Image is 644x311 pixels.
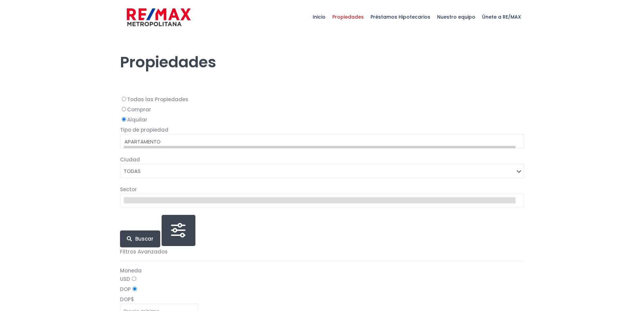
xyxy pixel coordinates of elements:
span: Sector [120,186,137,193]
input: DOP [133,287,137,291]
input: Comprar [122,107,126,111]
span: Moneda [120,267,142,274]
input: USD [132,276,136,281]
label: DOP [120,285,524,293]
span: Tipo de propiedad [120,126,168,133]
span: Inicio [309,7,329,27]
span: Nuestro equipo [434,7,479,27]
button: Buscar [120,230,160,247]
option: APARTAMENTO [124,138,516,146]
input: Alquilar [122,117,126,121]
img: remax-metropolitana-logo [127,7,191,27]
label: Todas las Propiedades [120,95,524,104]
span: Propiedades [329,7,367,27]
span: Únete a RE/MAX [479,7,524,27]
label: Comprar [120,105,524,114]
label: USD [120,275,524,283]
span: Ciudad [120,156,140,163]
label: Alquilar [120,115,524,124]
option: CASA [124,146,516,154]
p: Filtros Avanzados [120,247,524,256]
span: DOP [120,296,131,303]
h1: Propiedades [120,34,524,71]
span: Préstamos Hipotecarios [367,7,434,27]
input: Todas las Propiedades [122,97,126,101]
